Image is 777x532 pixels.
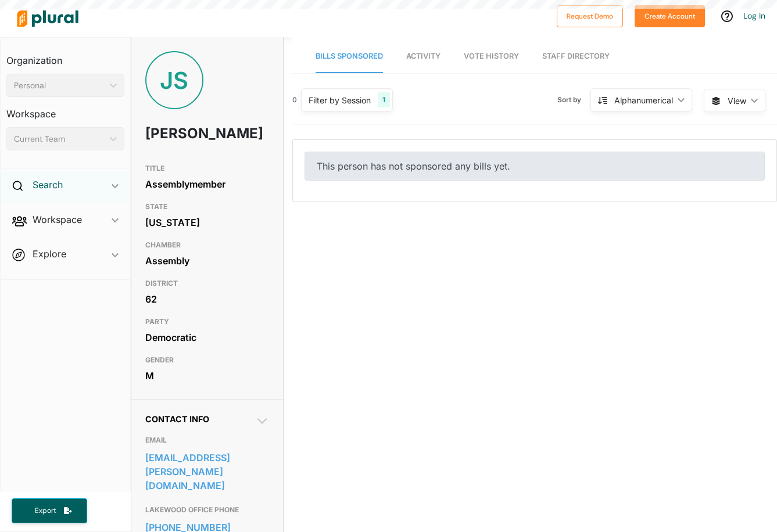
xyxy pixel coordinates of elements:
[464,40,519,73] a: Vote History
[542,40,610,73] a: Staff Directory
[145,200,269,214] h3: STATE
[635,5,705,27] button: Create Account
[145,290,269,308] div: 62
[557,95,590,105] span: Sort by
[12,498,87,523] button: Export
[145,329,269,346] div: Democratic
[316,40,383,73] a: Bills Sponsored
[33,178,63,191] h2: Search
[145,449,269,494] a: [EMAIL_ADDRESS][PERSON_NAME][DOMAIN_NAME]
[145,353,269,367] h3: GENDER
[728,95,746,107] span: View
[378,92,390,107] div: 1
[14,80,105,92] div: Personal
[292,95,297,105] div: 0
[635,9,705,21] a: Create Account
[464,52,519,60] span: Vote History
[6,97,124,123] h3: Workspace
[145,503,269,517] h3: LAKEWOOD OFFICE PHONE
[145,116,220,151] h1: [PERSON_NAME]
[743,10,765,21] a: Log In
[27,506,64,516] span: Export
[145,276,269,290] h3: DISTRICT
[14,133,105,145] div: Current Team
[557,5,623,27] button: Request Demo
[145,433,269,447] h3: EMAIL
[305,152,765,181] div: This person has not sponsored any bills yet.
[614,94,673,106] div: Alphanumerical
[557,9,623,21] a: Request Demo
[145,315,269,329] h3: PARTY
[406,40,441,73] a: Activity
[6,44,124,69] h3: Organization
[145,252,269,269] div: Assembly
[145,175,269,193] div: Assemblymember
[309,94,371,106] div: Filter by Session
[406,52,441,60] span: Activity
[145,414,209,424] span: Contact Info
[145,238,269,252] h3: CHAMBER
[145,51,203,109] div: JS
[145,214,269,231] div: [US_STATE]
[145,367,269,384] div: M
[316,52,383,60] span: Bills Sponsored
[145,161,269,175] h3: TITLE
